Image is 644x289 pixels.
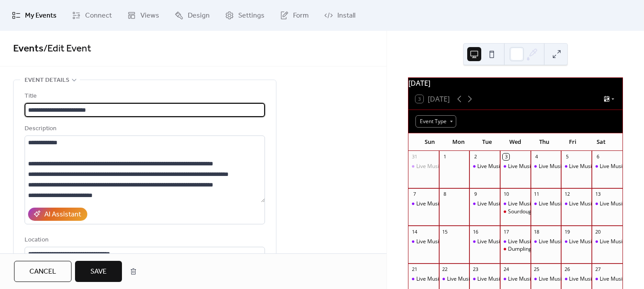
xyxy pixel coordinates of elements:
[25,91,263,102] div: Title
[561,163,592,170] div: Live Music - Michael Peters
[569,200,640,208] div: Live Music - [PERSON_NAME]
[238,11,265,21] span: Settings
[25,235,263,245] div: Location
[140,11,159,21] span: Views
[533,266,540,273] div: 25
[469,238,500,245] div: Live Music - Jon Millsap Music
[408,78,623,88] div: [DATE]
[569,163,640,170] div: Live Music - [PERSON_NAME]
[531,200,562,208] div: Live Music - Sam Rouissi
[508,275,579,283] div: Live Music - [PERSON_NAME]
[531,275,562,283] div: Live Music - Rowdy Yates
[472,266,479,273] div: 23
[25,75,69,86] span: Event details
[569,275,640,283] div: Live Music - [PERSON_NAME]
[442,191,448,198] div: 8
[411,191,418,198] div: 7
[500,275,531,283] div: Live Music - Michael Campbell
[442,228,448,235] div: 15
[539,275,610,283] div: Live Music - [PERSON_NAME]
[408,238,439,245] div: Live Music - Loren Radis
[508,208,568,216] div: Sourdough Starter Class
[477,275,564,283] div: Live Music - [PERSON_NAME] Music
[293,11,309,21] span: Form
[469,275,500,283] div: Live Music - Jon Millsap Music
[533,228,540,235] div: 18
[503,191,509,198] div: 10
[539,200,610,208] div: Live Music - [PERSON_NAME]
[594,191,601,198] div: 13
[508,238,579,245] div: Live Music - [PERSON_NAME]
[444,133,472,151] div: Mon
[472,228,479,235] div: 16
[218,4,271,27] a: Settings
[472,133,501,151] div: Tue
[44,209,81,220] div: AI Assistant
[5,4,63,27] a: My Events
[25,11,57,21] span: My Events
[508,200,579,208] div: Live Music - [PERSON_NAME]
[564,154,570,160] div: 5
[592,238,623,245] div: Live Music - Katie Chappell
[442,266,448,273] div: 22
[501,133,530,151] div: Wed
[561,275,592,283] div: Live Music - Emily Smith
[273,4,315,27] a: Form
[416,200,487,208] div: Live Music - [PERSON_NAME]
[477,163,564,170] div: Live Music - [PERSON_NAME] Music
[594,228,601,235] div: 20
[508,163,579,170] div: Live Music - [PERSON_NAME]
[90,267,107,277] span: Save
[416,163,487,170] div: Live Music - [PERSON_NAME]
[411,228,418,235] div: 14
[447,275,518,283] div: Live Music - [PERSON_NAME]
[75,261,122,282] button: Save
[500,245,531,253] div: Dumpling Making Class at Primal House
[477,200,564,208] div: Live Music - [PERSON_NAME] Music
[469,163,500,170] div: Live Music - Jon Millsap Music
[408,163,439,170] div: Live Music - Emily Smith
[188,11,210,21] span: Design
[500,238,531,245] div: Live Music - Sam Rouissi
[592,163,623,170] div: Live Music - The Belmore's
[594,154,601,160] div: 6
[408,200,439,208] div: Live Music - Kielo Smith
[503,228,509,235] div: 17
[14,261,72,282] button: Cancel
[503,266,509,273] div: 24
[415,133,444,151] div: Sun
[411,266,418,273] div: 21
[500,208,531,216] div: Sourdough Starter Class
[439,275,470,283] div: Live Music - Kielo Smith
[442,154,448,160] div: 1
[561,238,592,245] div: Live Music - Dave Tate
[587,133,615,151] div: Sat
[564,191,570,198] div: 12
[469,200,500,208] div: Live Music - Jon Millsap Music
[500,200,531,208] div: Live Music - Gary Wooten
[533,154,540,160] div: 4
[558,133,587,151] div: Fri
[408,275,439,283] div: Live Music - Steve Philip with The Heavy Cats
[337,11,355,21] span: Install
[594,266,601,273] div: 27
[508,245,626,253] div: Dumpling Making Class at [GEOGRAPHIC_DATA]
[416,275,538,283] div: Live Music - [PERSON_NAME] with The Heavy Cats
[561,200,592,208] div: Live Music - Rolf Gehrung
[168,4,216,27] a: Design
[472,191,479,198] div: 9
[569,238,640,245] div: Live Music - [PERSON_NAME]
[592,200,623,208] div: Live Music - Joy Polloi
[411,154,418,160] div: 31
[25,124,263,134] div: Description
[121,4,166,27] a: Views
[43,39,91,59] span: / Edit Event
[28,208,87,221] button: AI Assistant
[503,154,509,160] div: 3
[472,154,479,160] div: 2
[85,11,112,21] span: Connect
[530,133,558,151] div: Thu
[592,275,623,283] div: Live Music - Jon Ranger
[531,163,562,170] div: Live Music - Steve Philip with The Heavy Cats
